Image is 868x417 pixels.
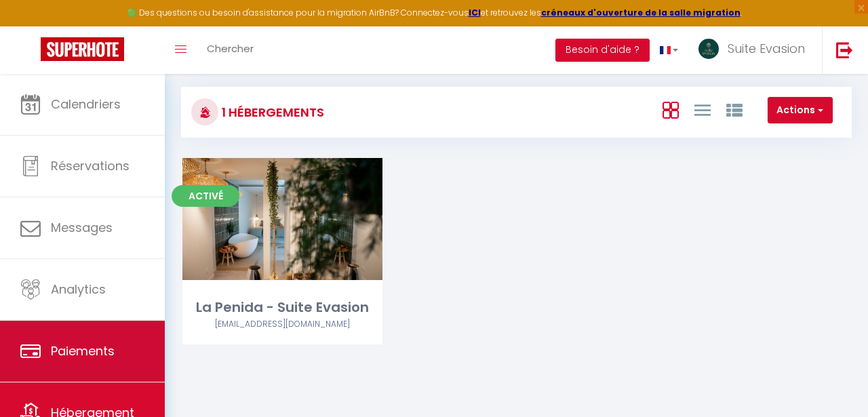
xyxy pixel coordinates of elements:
[726,98,743,121] a: Vue par Groupe
[197,26,264,74] a: Chercher
[541,7,741,18] a: créneaux d'ouverture de la salle migration
[728,40,805,57] span: Suite Evasion
[11,5,52,46] button: Ouvrir le widget de chat LiveChat
[469,7,481,18] a: ICI
[51,96,121,113] span: Calendriers
[555,39,650,62] button: Besoin d'aide ?
[51,281,106,298] span: Analytics
[698,39,719,59] img: ...
[41,37,124,61] img: Super Booking
[836,41,853,58] img: logout
[663,98,679,121] a: Vue en Box
[51,219,113,236] span: Messages
[688,26,822,74] a: ... Suite Evasion
[182,318,382,331] div: Airbnb
[182,297,382,318] div: La Penida - Suite Evasion
[172,185,239,207] span: Activé
[51,157,130,174] span: Réservations
[218,97,324,127] h3: 1 Hébergements
[694,98,711,121] a: Vue en Liste
[768,97,833,124] button: Actions
[51,342,115,359] span: Paiements
[207,41,254,56] span: Chercher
